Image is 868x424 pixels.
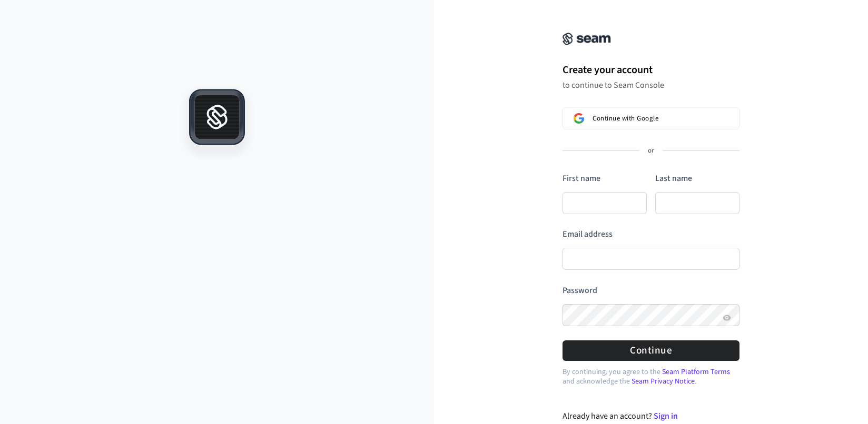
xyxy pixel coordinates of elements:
[563,285,597,296] label: Password
[574,113,584,124] img: Sign in with Google
[648,146,654,156] p: or
[563,62,739,78] h1: Create your account
[654,410,678,422] a: Sign in
[593,114,658,123] span: Continue with Google
[563,173,600,184] label: First name
[563,33,611,45] img: Seam Console
[563,340,739,361] button: Continue
[721,311,733,324] button: Show password
[563,107,739,129] button: Sign in with GoogleContinue with Google
[563,228,613,240] label: Email address
[655,173,692,184] label: Last name
[632,376,695,387] a: Seam Privacy Notice
[563,80,739,90] p: to continue to Seam Console
[563,367,739,386] p: By continuing, you agree to the and acknowledge the .
[563,410,740,422] div: Already have an account?
[662,367,730,377] a: Seam Platform Terms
